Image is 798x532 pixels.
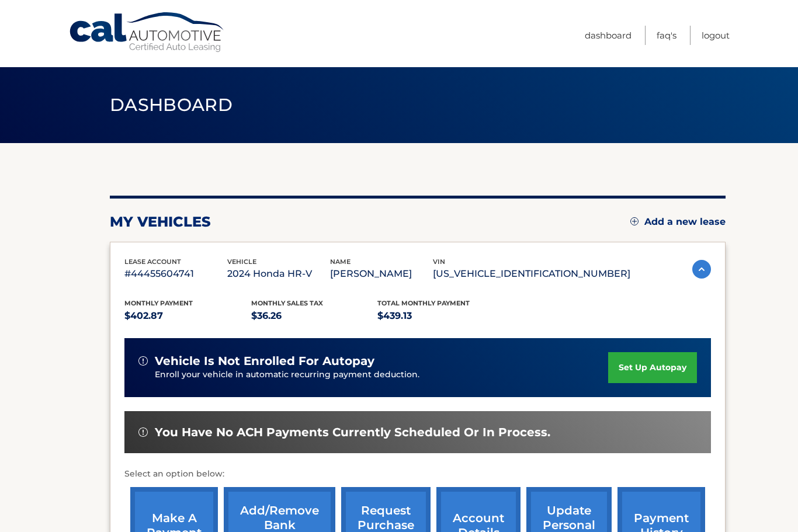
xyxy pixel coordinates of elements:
a: FAQ's [657,26,676,45]
a: Logout [702,26,730,45]
p: [PERSON_NAME] [330,266,433,282]
p: $439.13 [377,308,504,324]
a: Add a new lease [630,216,726,228]
span: You have no ACH payments currently scheduled or in process. [155,425,550,440]
span: Dashboard [110,94,233,116]
img: accordion-active.svg [692,260,711,279]
span: vin [433,258,445,266]
img: add.svg [630,217,639,225]
a: set up autopay [608,352,697,383]
span: Monthly Payment [124,299,193,307]
p: 2024 Honda HR-V [227,266,330,282]
h2: my vehicles [110,213,211,231]
p: $36.26 [251,308,378,324]
p: $402.87 [124,308,251,324]
p: [US_VEHICLE_IDENTIFICATION_NUMBER] [433,266,630,282]
span: Total Monthly Payment [377,299,470,307]
img: alert-white.svg [138,356,148,366]
span: name [330,258,351,266]
a: Cal Automotive [68,12,226,53]
a: Dashboard [585,26,632,45]
p: Select an option below: [124,467,711,481]
span: lease account [124,258,181,266]
span: vehicle [227,258,256,266]
span: Monthly sales Tax [251,299,323,307]
span: vehicle is not enrolled for autopay [155,354,374,368]
p: Enroll your vehicle in automatic recurring payment deduction. [155,368,608,381]
p: #44455604741 [124,266,227,282]
img: alert-white.svg [138,427,148,437]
